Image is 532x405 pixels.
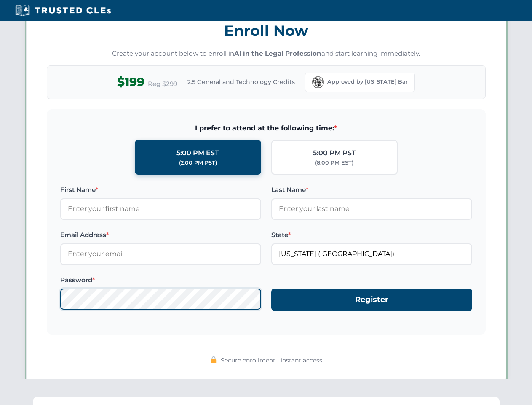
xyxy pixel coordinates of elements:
[60,230,261,240] label: Email Address
[60,185,261,195] label: First Name
[176,148,219,159] div: 5:00 PM EST
[271,230,472,240] label: State
[117,73,144,92] span: $199
[315,159,353,167] div: (8:00 PM EST)
[187,77,295,86] span: 2.5 General and Technology Credits
[313,148,356,159] div: 5:00 PM PST
[271,289,472,311] button: Register
[221,356,322,365] span: Secure enrollment • Instant access
[47,49,486,59] p: Create your account below to enroll in and start learning immediately.
[179,159,217,167] div: (2:00 PM PST)
[312,76,324,88] img: Florida Bar
[234,49,321,57] strong: AI in the Legal Profession
[13,4,113,17] img: Trusted CLEs
[271,198,472,219] input: Enter your last name
[210,356,217,363] img: 🔒
[47,17,486,44] h3: Enroll Now
[327,78,408,86] span: Approved by [US_STATE] Bar
[60,275,261,285] label: Password
[271,185,472,195] label: Last Name
[271,243,472,265] input: Florida (FL)
[60,198,261,219] input: Enter your first name
[60,123,472,134] span: I prefer to attend at the following time:
[60,243,261,265] input: Enter your email
[148,79,177,89] span: Reg $299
